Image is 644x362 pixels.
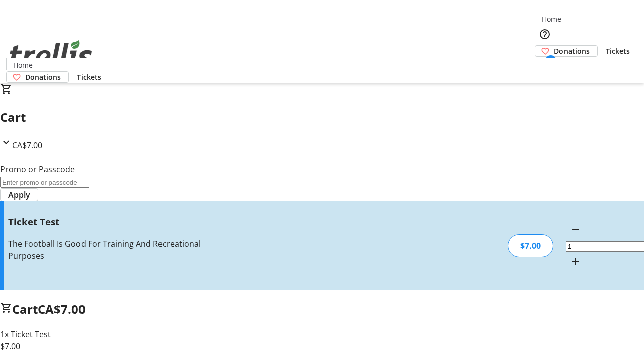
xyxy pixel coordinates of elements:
[6,71,69,83] a: Donations
[6,29,96,79] img: Orient E2E Organization ELzzEJYDvm's Logo
[542,14,561,24] span: Home
[7,60,39,70] a: Home
[69,72,109,82] a: Tickets
[13,60,33,70] span: Home
[508,234,553,257] div: $7.00
[535,24,555,44] button: Help
[8,215,228,229] h3: Ticket Test
[566,252,586,272] button: Increment by one
[12,140,42,151] span: CA$7.00
[77,72,101,82] span: Tickets
[8,238,228,262] div: The Football Is Good For Training And Recreational Purposes
[8,189,30,201] span: Apply
[535,57,555,77] button: Cart
[535,45,598,57] a: Donations
[38,301,86,317] span: CA$7.00
[535,14,568,24] a: Home
[606,46,630,56] span: Tickets
[598,46,638,56] a: Tickets
[554,46,590,56] span: Donations
[25,72,61,82] span: Donations
[566,220,586,240] button: Decrement by one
